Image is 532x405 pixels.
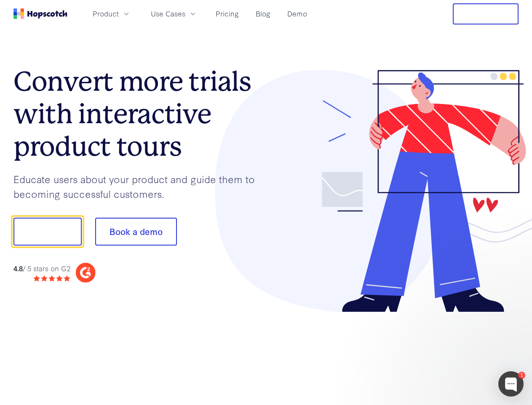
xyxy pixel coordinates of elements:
button: Show me! [13,218,82,246]
a: Home [13,8,67,19]
div: 1 [518,372,525,379]
h1: Convert more trials with interactive product tours [13,65,266,162]
p: Educate users about your product and guide them to becoming successful customers. [13,172,266,201]
a: Demo [284,7,310,21]
strong: 4.8 [13,263,23,273]
div: / 5 stars on G2 [13,263,70,274]
a: Blog [252,7,274,21]
span: Use Cases [151,8,185,19]
button: Book a demo [95,218,177,246]
a: Pricing [212,7,242,21]
button: Free Trial [453,3,519,24]
button: Use Cases [146,7,202,21]
button: Product [88,7,136,21]
span: Product [93,8,119,19]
